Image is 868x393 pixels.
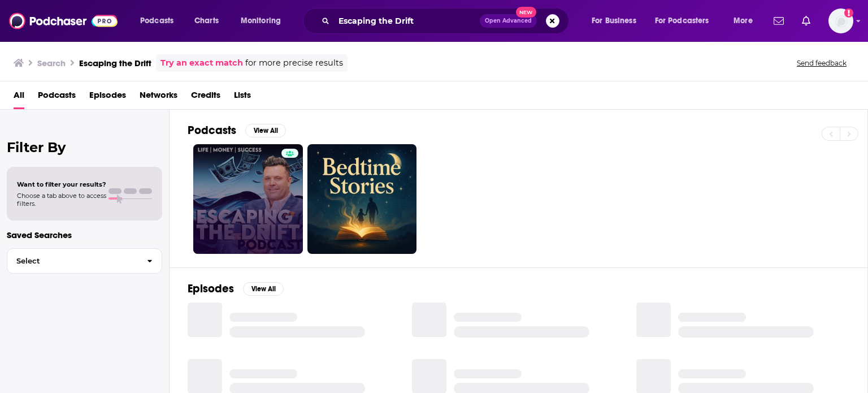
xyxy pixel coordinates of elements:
h2: Podcasts [188,123,236,137]
button: open menu [233,12,296,30]
button: open menu [648,12,726,30]
button: Open AdvancedNew [480,14,537,28]
button: View All [243,282,284,296]
span: For Podcasters [655,13,709,29]
img: User Profile [828,8,853,33]
button: Select [7,248,162,274]
a: Podcasts [38,86,76,109]
svg: Add a profile image [844,8,853,18]
div: Search podcasts, credits, & more... [314,8,580,34]
span: For Business [592,13,636,29]
button: open menu [726,12,767,30]
a: Credits [191,86,220,109]
button: Send feedback [793,58,850,68]
span: for more precise results [245,57,343,70]
button: Show profile menu [828,8,853,33]
span: Charts [194,13,219,29]
button: open menu [584,12,650,30]
a: Charts [187,12,225,30]
button: open menu [132,12,188,30]
a: Episodes [89,86,126,109]
span: Choose a tab above to access filters. [17,192,106,208]
a: Show notifications dropdown [797,11,815,31]
a: Try an exact match [160,57,243,70]
h2: Filter By [7,139,162,156]
button: View All [245,124,286,137]
h2: Episodes [188,282,234,296]
span: Monitoring [241,13,281,29]
span: Select [7,257,138,265]
span: Logged in as NickG [828,8,853,33]
h3: Search [37,58,66,68]
h3: Escaping the Drift [79,58,151,68]
a: EpisodesView All [188,282,284,296]
span: Open Advanced [485,18,532,24]
span: More [734,13,753,29]
p: Saved Searches [7,230,162,240]
input: Search podcasts, credits, & more... [334,12,480,30]
a: Networks [140,86,177,109]
span: New [516,7,536,18]
a: All [14,86,24,109]
span: Want to filter your results? [17,180,106,188]
a: Show notifications dropdown [769,11,788,31]
span: Podcasts [140,13,173,29]
a: Lists [234,86,251,109]
a: PodcastsView All [188,123,286,137]
img: Podchaser - Follow, Share and Rate Podcasts [9,10,118,32]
